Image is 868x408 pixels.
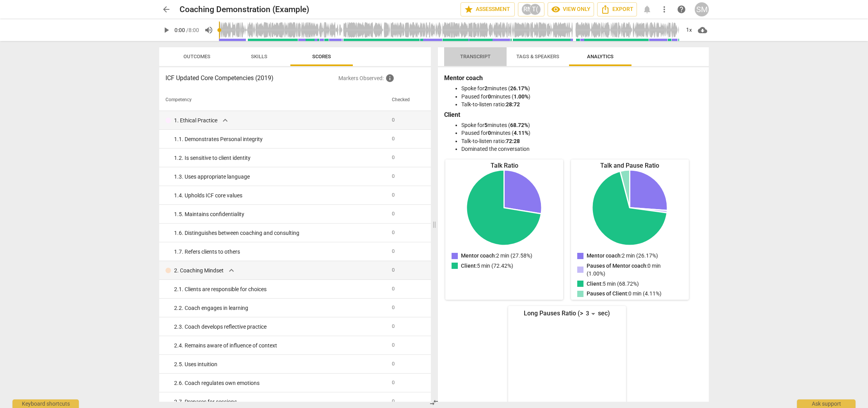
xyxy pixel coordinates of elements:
[174,191,386,200] div: 1. 4. Upholds ICF core values
[514,130,528,136] b: 4.11%
[460,54,491,59] span: Transcript
[174,323,386,331] div: 2. 3. Coach develops reflective practice
[677,5,686,14] span: help
[583,308,598,320] div: 3
[587,263,646,269] span: Pauses of Mentor coach
[183,54,210,59] span: Outcomes
[174,360,386,369] div: 2. 5. Uses intuition
[392,229,395,235] span: 0
[508,308,626,320] div: Long Pauses Ratio (> sec)
[392,267,395,273] span: 0
[461,137,701,145] li: Talk-to-listen ratio:
[392,248,395,254] span: 0
[174,304,386,312] div: 2. 2. Coach engages in learning
[444,74,483,82] b: Mentor coach
[506,101,520,107] b: 28:72
[461,2,515,16] button: Assessment
[587,290,627,297] span: Pauses of Client
[392,211,395,217] span: 0
[461,129,701,137] li: Paused for minutes ( )
[392,136,395,141] span: 0
[510,122,528,128] b: 68.72%
[587,281,601,287] span: Client
[518,2,544,16] button: RNT(
[392,173,395,179] span: 0
[174,154,386,162] div: 1. 2. Is sensitive to client identity
[695,2,709,16] button: SM
[174,398,386,406] div: 2. 7. Prepares for sessions
[461,93,701,101] li: Paused for minutes ( )
[389,89,422,111] th: Checked
[461,252,532,260] p: : 2 min (27.58%)
[227,266,236,275] span: expand_more
[464,5,511,14] span: Assessment
[461,100,701,109] li: Talk-to-listen ratio:
[548,2,594,16] button: View only
[180,5,309,14] h2: Coaching Demonstration (Example)
[392,398,395,404] span: 0
[174,27,185,33] span: 0:00
[165,73,338,83] h3: ICF Updated Core Competencies (2019)
[445,161,563,170] div: Talk Ratio
[516,54,559,59] span: Tags & Speakers
[174,135,386,143] div: 1. 1. Demonstrates Personal integrity
[174,379,386,387] div: 2. 6. Coach regulates own emotions
[461,262,513,270] p: : 5 min (72.42%)
[204,25,213,35] span: volume_up
[174,210,386,218] div: 1. 5. Maintains confidentiality
[392,304,395,310] span: 0
[202,23,216,37] button: Volume
[597,2,637,16] button: Export
[392,361,395,367] span: 0
[514,93,528,100] b: 1.00%
[174,248,386,256] div: 1. 7. Refers clients to others
[338,73,425,83] p: Markers Observed :
[587,262,679,278] p: : 0 min (1.00%)
[587,290,662,298] p: : 0 min (4.11%)
[12,399,79,408] div: Keyboard shortcuts
[484,122,487,128] b: 5
[392,323,395,329] span: 0
[385,73,395,83] span: Inquire the support about custom evaluation criteria
[162,5,171,14] span: arrow_back
[488,93,491,100] b: 0
[174,267,224,275] p: 2. Coaching Mindset
[461,252,495,259] span: Mentor coach
[681,24,696,36] div: 1x
[312,54,331,59] span: Scores
[392,154,395,160] span: 0
[174,342,386,350] div: 2. 4. Remains aware of influence of context
[392,192,395,198] span: 0
[587,252,658,260] p: : 2 min (26.17%)
[510,85,528,91] b: 26.17%
[186,27,199,33] span: / 8:00
[392,342,395,348] span: 0
[674,2,688,16] a: Help
[392,286,395,292] span: 0
[571,161,689,170] div: Talk and Pause Ratio
[551,5,560,14] span: visibility
[506,138,520,144] b: 72:28
[484,85,487,91] b: 2
[461,84,701,93] li: Spoke for minutes ( )
[587,280,639,288] p: : 5 min (68.72%)
[429,398,439,407] span: compare_arrows
[587,252,621,259] span: Mentor coach
[529,4,541,15] div: T(
[444,111,460,118] b: Client
[174,173,386,181] div: 1. 3. Uses appropriate language
[488,130,491,136] b: 0
[159,23,173,37] button: Play
[797,399,856,408] div: Ask support
[159,89,389,111] th: Competency
[464,5,473,14] span: star
[162,25,171,35] span: play_arrow
[521,4,533,15] div: RN
[551,5,591,14] span: View only
[174,229,386,237] div: 1. 6. Distinguishes between coaching and consulting
[221,116,230,125] span: expand_more
[392,379,395,385] span: 0
[174,285,386,293] div: 2. 1. Clients are responsible for choices
[251,54,267,59] span: Skills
